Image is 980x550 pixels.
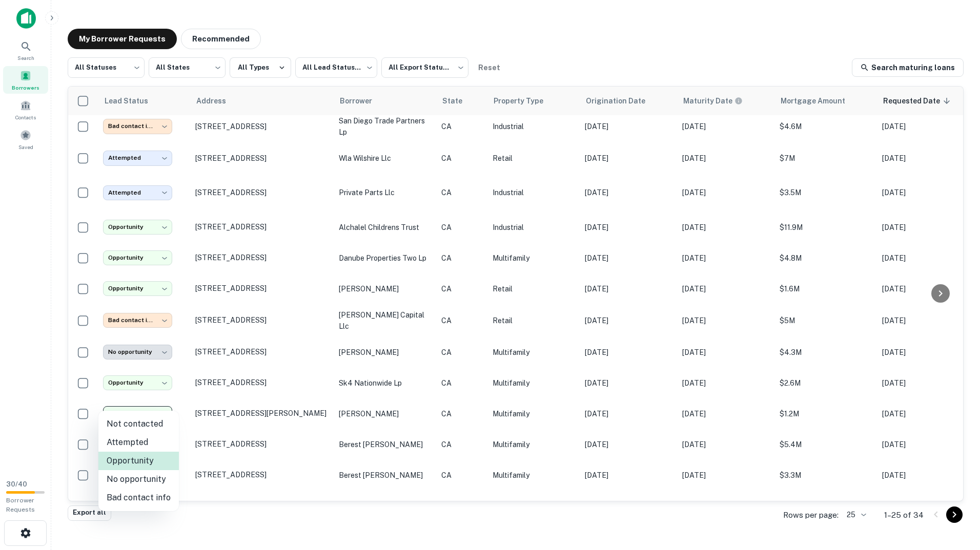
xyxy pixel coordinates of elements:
li: No opportunity [98,470,179,489]
iframe: Chat Widget [929,468,980,517]
li: Not contacted [98,415,179,433]
li: Opportunity [98,452,179,470]
li: Bad contact info [98,489,179,507]
li: Attempted [98,433,179,452]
